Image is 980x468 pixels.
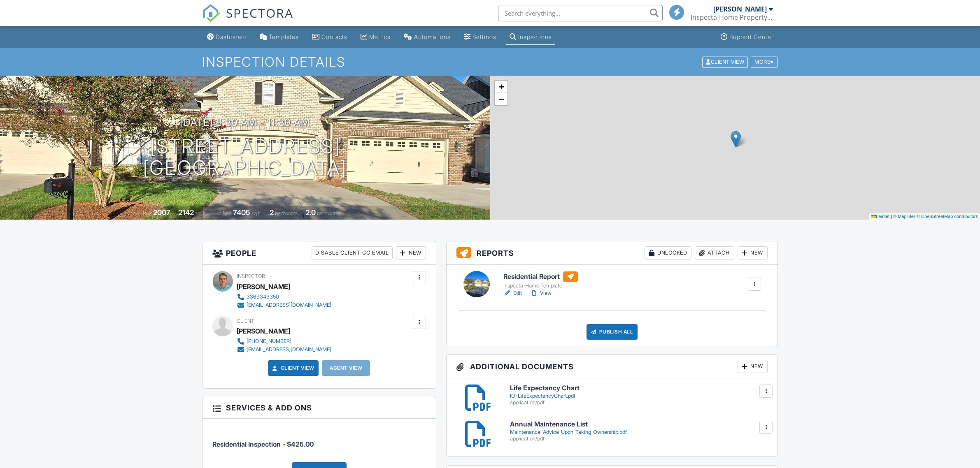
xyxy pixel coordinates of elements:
h6: Annual Maintenance List [510,421,768,428]
h1: [STREET_ADDRESS] [GEOGRAPHIC_DATA] [143,136,347,179]
div: Publish All [587,324,638,340]
h6: Residential Report [503,271,578,282]
span: + [498,81,504,92]
h3: People [203,241,436,265]
a: Client View [271,364,314,372]
div: [PERSON_NAME] [237,325,290,337]
a: © OpenStreetMap contributors [917,214,978,219]
div: 2.0 [305,208,316,217]
h3: [DATE] 8:30 am - 11:30 am [180,117,310,128]
div: Unlocked [645,246,691,259]
a: [EMAIL_ADDRESS][DOMAIN_NAME] [237,301,331,309]
div: 2007 [153,208,170,217]
a: Zoom out [495,93,507,105]
a: Inspections [506,30,555,45]
div: New [738,246,768,259]
div: [PERSON_NAME] [713,5,767,13]
span: bedrooms [275,210,298,216]
a: Settings [461,30,500,45]
a: Zoom in [495,81,507,93]
h3: Additional Documents [447,355,778,378]
a: Edit [503,289,522,297]
div: [EMAIL_ADDRESS][DOMAIN_NAME] [247,346,331,353]
span: bathrooms [317,210,340,216]
img: Marker [731,131,741,148]
span: Residential Inspection - $425.00 [212,440,314,448]
span: Lot Size [214,210,232,216]
span: | [891,214,892,219]
span: Client [237,318,254,324]
div: More [751,56,777,67]
div: Metrics [369,33,391,40]
div: [PERSON_NAME] [237,280,290,293]
a: © MapTiler [893,214,915,219]
div: Maintenance_Advice_Upon_Taking_Ownership.pdf [510,429,768,436]
a: View [530,289,552,297]
div: 2142 [178,208,194,217]
div: Attach [695,246,734,259]
div: [EMAIL_ADDRESS][DOMAIN_NAME] [247,302,331,308]
h6: Life Expectancy Chart [510,385,768,392]
a: [EMAIL_ADDRESS][DOMAIN_NAME] [237,345,331,354]
a: 3369343350 [237,293,331,301]
div: Templates [269,33,299,40]
span: Built [143,210,152,216]
a: Life Expectancy Chart IO-LifeExpectancyChart.pdf application/pdf [510,385,768,405]
input: Search everything... [498,5,663,21]
div: New [738,360,768,373]
span: SPECTORA [226,4,293,21]
a: Residential Report Inspecta-Home Template [503,271,578,290]
div: 3369343350 [247,294,279,300]
h3: Services & Add ons [203,397,436,419]
div: Settings [473,33,496,40]
a: Metrics [357,30,394,45]
a: [PHONE_NUMBER] [237,337,331,345]
div: Support Center [729,33,773,40]
div: Inspecta-Home Property Inspections [691,13,773,21]
div: 7405 [233,208,250,217]
a: Automations (Basic) [400,30,454,45]
a: Dashboard [204,30,250,45]
a: Client View [701,58,750,65]
span: Inspector [237,273,265,279]
div: New [396,246,426,259]
div: IO-LifeExpectancyChart.pdf [510,393,768,399]
div: Contacts [321,33,347,40]
div: Disable Client CC Email [312,246,393,259]
a: Leaflet [871,214,889,219]
li: Service: Residential Inspection [212,425,426,455]
a: SPECTORA [202,11,293,28]
a: Templates [257,30,302,45]
h1: Inspection Details [202,55,778,69]
a: Support Center [717,30,777,45]
div: [PHONE_NUMBER] [247,338,291,345]
div: Client View [702,56,748,67]
div: Automations [414,33,451,40]
div: Inspecta-Home Template [503,283,578,289]
h3: Reports [447,241,778,265]
span: sq. ft. [195,210,207,216]
a: Contacts [309,30,351,45]
a: Annual Maintenance List Maintenance_Advice_Upon_Taking_Ownership.pdf application/pdf [510,421,768,442]
span: sq.ft. [251,210,262,216]
div: application/pdf [510,436,768,442]
img: The Best Home Inspection Software - Spectora [202,4,220,22]
div: Dashboard [216,33,247,40]
div: 2 [270,208,274,217]
span: − [498,94,504,104]
div: application/pdf [510,399,768,406]
div: Inspections [518,33,552,40]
